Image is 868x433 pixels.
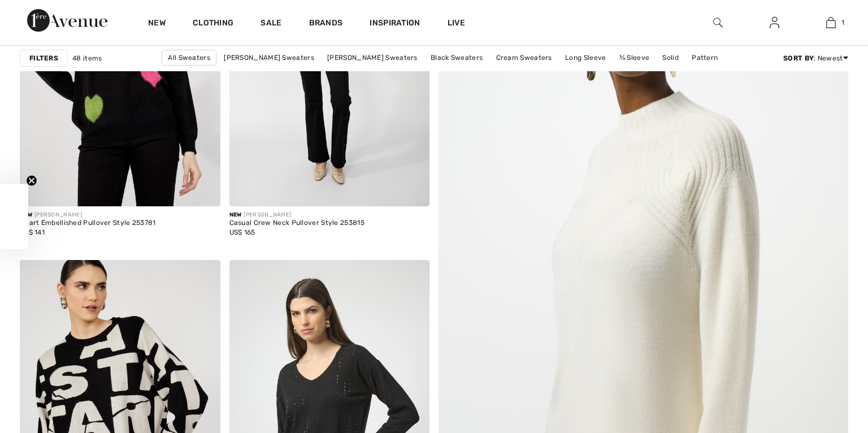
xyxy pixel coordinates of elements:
img: heart_black_full.svg [407,272,418,282]
a: Clothing [193,18,233,30]
a: [PERSON_NAME] Sweaters [218,50,320,65]
a: Long Sleeve [559,50,611,65]
a: Sale [261,18,281,30]
a: All Sweaters [162,50,216,66]
a: ¾ Sleeve [614,50,655,65]
span: 48 items [72,53,102,63]
a: Black Sweaters [425,50,488,65]
img: search the website [713,16,723,29]
img: heart_black_full.svg [198,272,209,282]
div: [PERSON_NAME] [20,211,156,219]
a: New [148,18,166,30]
img: My Bag [826,16,836,29]
a: 1 [803,16,858,29]
div: Heart Embellished Pullover Style 253781 [20,219,156,227]
span: US$ 165 [229,228,255,236]
a: Sign In [761,16,788,30]
span: US$ 141 [20,228,45,236]
a: Solid [657,50,684,65]
strong: Sort By [783,54,814,62]
strong: Filters [29,53,58,63]
a: Pattern [686,50,723,65]
div: Casual Crew Neck Pullover Style 253815 [229,219,364,227]
button: Close teaser [26,175,37,187]
a: Cream Sweaters [491,50,558,65]
span: New [20,211,32,218]
img: 1ère Avenue [27,9,107,32]
a: Live [448,17,465,29]
div: : Newest [783,53,848,63]
img: plus_v2.svg [198,184,209,194]
img: My Info [770,16,779,29]
div: [PERSON_NAME] [229,211,364,219]
img: plus_v2.svg [407,184,418,194]
a: [PERSON_NAME] Sweaters [322,50,423,65]
a: Brands [309,18,343,30]
span: New [229,211,242,218]
span: Inspiration [370,18,420,30]
span: 1 [841,18,844,28]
